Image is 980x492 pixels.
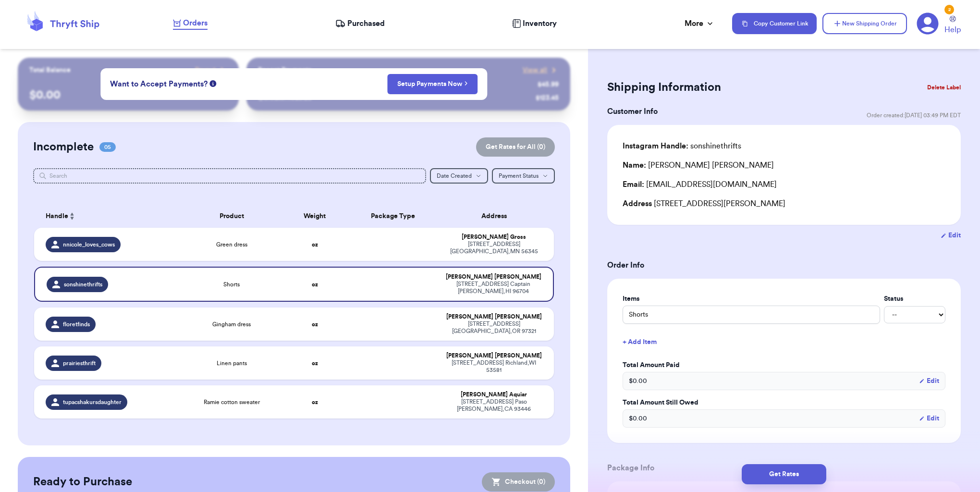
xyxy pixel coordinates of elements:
[482,472,555,492] button: Checkout (0)
[110,78,208,90] span: Want to Accept Payments?
[523,18,557,29] span: Inventory
[445,398,542,413] div: [STREET_ADDRESS] Paso [PERSON_NAME] , CA 93446
[212,320,251,328] span: Gingham dress
[195,65,227,75] a: Payout
[445,273,541,281] div: [PERSON_NAME] [PERSON_NAME]
[99,142,116,152] span: 05
[217,359,247,367] span: Linen pants
[29,65,71,75] p: Total Balance
[499,173,539,179] span: Payment Status
[33,168,427,184] input: Search
[923,77,965,98] button: Delete Label
[63,398,122,406] span: tupacshakursdaughter
[173,17,208,30] a: Orders
[917,12,939,35] a: 2
[180,205,284,228] th: Product
[623,294,880,304] label: Items
[63,320,90,328] span: floretfinds
[445,352,542,359] div: [PERSON_NAME] [PERSON_NAME]
[732,13,817,34] button: Copy Customer Link
[258,65,311,75] p: Recent Payments
[64,281,102,288] span: sonshinethrifts
[216,241,247,248] span: Green dress
[312,242,318,247] strong: oz
[629,414,647,423] span: $ 0.00
[63,241,115,248] span: nnicole_loves_cows
[445,391,542,398] div: [PERSON_NAME] Aquiar
[623,160,774,171] div: [PERSON_NAME] [PERSON_NAME]
[919,414,939,423] button: Edit
[941,231,961,240] button: Edit
[623,198,945,209] div: [STREET_ADDRESS][PERSON_NAME]
[397,79,468,89] a: Setup Payments Now
[884,294,945,304] label: Status
[919,376,939,386] button: Edit
[223,281,240,288] span: Shorts
[312,360,318,366] strong: oz
[312,282,318,287] strong: oz
[347,18,385,29] span: Purchased
[629,376,647,386] span: $ 0.00
[63,359,96,367] span: prairiesthrift
[476,137,555,157] button: Get Rates for All (0)
[523,65,547,75] span: View all
[623,360,945,370] label: Total Amount Paid
[195,65,216,75] span: Payout
[742,464,826,484] button: Get Rates
[445,281,541,295] div: [STREET_ADDRESS] Captain [PERSON_NAME] , HI 96704
[512,18,557,29] a: Inventory
[33,474,132,490] h2: Ready to Purchase
[822,13,907,34] button: New Shipping Order
[445,313,542,320] div: [PERSON_NAME] [PERSON_NAME]
[445,359,542,374] div: [STREET_ADDRESS] Richland , WI 53581
[867,111,961,119] span: Order created: [DATE] 03:49 PM EDT
[944,16,961,36] a: Help
[312,399,318,405] strong: oz
[445,241,542,255] div: [STREET_ADDRESS] [GEOGRAPHIC_DATA] , MN 56345
[33,139,94,155] h2: Incomplete
[437,173,472,179] span: Date Created
[607,80,721,95] h2: Shipping Information
[46,211,68,221] span: Handle
[536,93,559,103] div: $ 123.45
[623,398,945,407] label: Total Amount Still Owed
[523,65,559,75] a: View all
[492,168,555,184] button: Payment Status
[623,142,688,150] span: Instagram Handle:
[346,205,440,228] th: Package Type
[312,321,318,327] strong: oz
[183,17,208,29] span: Orders
[29,87,227,103] p: $ 0.00
[607,106,658,117] h3: Customer Info
[430,168,488,184] button: Date Created
[623,200,652,208] span: Address
[283,205,346,228] th: Weight
[623,179,945,190] div: [EMAIL_ADDRESS][DOMAIN_NAME]
[445,320,542,335] div: [STREET_ADDRESS] [GEOGRAPHIC_DATA] , OR 97321
[623,161,646,169] span: Name:
[440,205,554,228] th: Address
[623,181,644,188] span: Email:
[619,332,949,353] button: + Add Item
[944,5,954,14] div: 2
[335,18,385,29] a: Purchased
[944,24,961,36] span: Help
[538,80,559,89] div: $ 45.99
[623,140,741,152] div: sonshinethrifts
[685,18,715,29] div: More
[445,234,542,241] div: [PERSON_NAME] Gross
[607,259,961,271] h3: Order Info
[204,398,260,406] span: Ramie cotton sweater
[68,210,76,222] button: Sort ascending
[387,74,478,94] button: Setup Payments Now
